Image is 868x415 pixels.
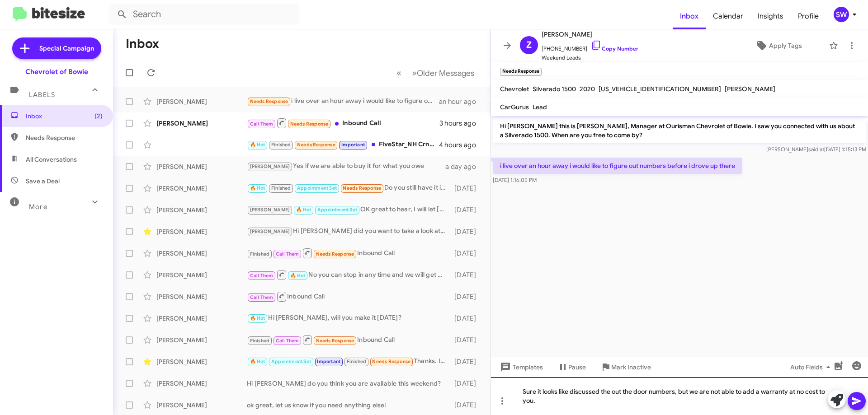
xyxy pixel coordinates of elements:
[450,227,483,236] div: [DATE]
[156,119,247,128] div: [PERSON_NAME]
[343,185,381,191] span: Needs Response
[673,3,706,29] a: Inbox
[126,37,159,51] h1: Inbox
[439,97,483,106] div: an hour ago
[493,158,742,174] p: i live over an hour away i would like to figure out numbers before i drove up there
[247,161,445,172] div: Yes if we are able to buy it for what you owe
[156,314,247,323] div: [PERSON_NAME]
[725,85,775,93] span: [PERSON_NAME]
[156,205,247,214] div: [PERSON_NAME]
[247,334,450,345] div: Inbound Call
[296,207,311,213] span: 🔥 Hot
[109,4,299,25] input: Search
[250,185,265,191] span: 🔥 Hot
[347,359,367,364] span: Finished
[542,40,638,53] span: [PHONE_NUMBER]
[271,185,291,191] span: Finished
[550,359,593,375] button: Pause
[250,142,265,148] span: 🔥 Hot
[250,98,288,104] span: Needs Response
[156,292,247,301] div: [PERSON_NAME]
[247,356,450,367] div: Thanks. I appreciate your help.
[826,7,858,22] button: SW
[769,37,802,54] span: Apply Tags
[317,207,357,213] span: Appointment Set
[783,359,841,375] button: Auto Fields
[156,249,247,258] div: [PERSON_NAME]
[450,379,483,388] div: [DATE]
[156,357,247,366] div: [PERSON_NAME]
[247,401,450,410] div: ok great, let us know if you need anything else!
[766,146,866,153] span: [PERSON_NAME] [DATE] 1:15:13 PM
[247,183,450,193] div: Do you still have it in stock?
[599,85,721,93] span: [US_VEHICLE_IDENTIFICATION_NUMBER]
[791,3,826,29] span: Profile
[156,270,247,280] div: [PERSON_NAME]
[156,184,247,193] div: [PERSON_NAME]
[412,67,417,79] span: »
[450,292,483,301] div: [DATE]
[247,379,450,388] div: Hi [PERSON_NAME] do you think you are available this weekend?
[247,140,439,150] div: FiveStar_NH Crn [DATE]-[DATE] $3.8 -2.0 Crn [DATE] $3.78 -2.0 Bns [DATE]-[DATE] $9.53 +1.0 Bns [D...
[491,377,868,415] div: Sure it looks like discussed the out the door numbers, but we are not able to add a warranty at n...
[500,85,529,93] span: Chevrolet
[580,85,595,93] span: 2020
[450,314,483,323] div: [DATE]
[26,112,103,121] span: Inbox
[542,53,638,62] span: Weekend Leads
[591,45,638,52] a: Copy Number
[250,315,265,321] span: 🔥 Hot
[29,203,47,211] span: More
[29,91,55,99] span: Labels
[271,142,291,148] span: Finished
[542,29,638,40] span: [PERSON_NAME]
[247,247,450,259] div: Inbound Call
[732,37,825,54] button: Apply Tags
[341,142,365,148] span: Important
[317,359,340,364] span: Important
[417,68,474,78] span: Older Messages
[372,359,410,364] span: Needs Response
[247,313,450,323] div: Hi [PERSON_NAME], will you make it [DATE]?
[450,401,483,410] div: [DATE]
[247,117,439,129] div: Inbound Call
[271,359,311,364] span: Appointment Set
[439,140,483,149] div: 4 hours ago
[26,155,77,164] span: All Conversations
[250,163,290,169] span: [PERSON_NAME]
[156,227,247,236] div: [PERSON_NAME]
[392,64,480,82] nav: Page navigation example
[156,336,247,345] div: [PERSON_NAME]
[500,103,529,111] span: CarGurus
[526,38,532,52] span: Z
[493,118,866,143] p: Hi [PERSON_NAME] this is [PERSON_NAME], Manager at Ourisman Chevrolet of Bowie. I saw you connect...
[445,162,483,171] div: a day ago
[26,133,103,142] span: Needs Response
[568,359,586,375] span: Pause
[498,359,543,375] span: Templates
[450,184,483,193] div: [DATE]
[247,96,439,107] div: i live over an hour away i would like to figure out numbers before i drove up there
[250,207,290,213] span: [PERSON_NAME]
[247,226,450,237] div: Hi [PERSON_NAME] did you want to take a look at anything in person?
[12,37,101,59] a: Special Campaign
[39,44,94,53] span: Special Campaign
[156,97,247,106] div: [PERSON_NAME]
[316,251,354,257] span: Needs Response
[250,121,274,127] span: Call Them
[611,359,651,375] span: Mark Inactive
[250,338,270,344] span: Finished
[706,3,750,29] a: Calendar
[450,205,483,214] div: [DATE]
[156,379,247,388] div: [PERSON_NAME]
[26,177,60,186] span: Save a Deal
[276,338,299,344] span: Call Them
[406,64,480,82] button: Next
[493,177,537,183] span: [DATE] 1:16:05 PM
[808,146,824,153] span: said at
[450,357,483,366] div: [DATE]
[790,359,834,375] span: Auto Fields
[391,64,407,82] button: Previous
[250,228,290,234] span: [PERSON_NAME]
